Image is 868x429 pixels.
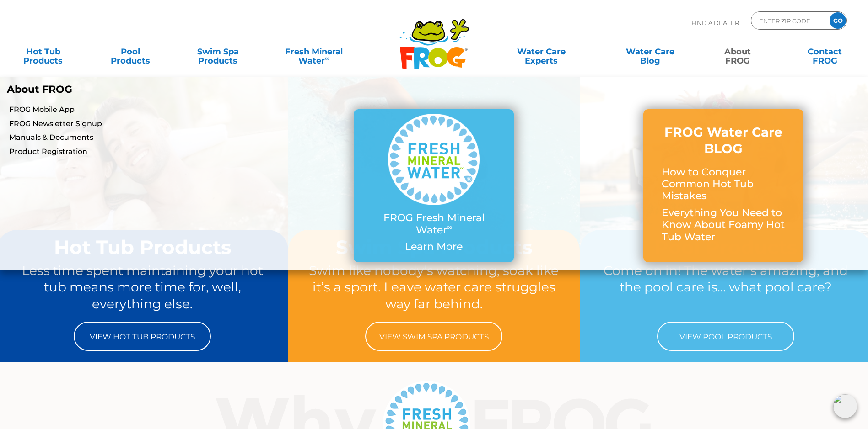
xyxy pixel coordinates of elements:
[9,119,289,129] a: FROG Newsletter Signup
[447,222,453,232] sup: ∞
[616,42,684,61] a: Water CareBlog
[372,241,496,253] p: Learn More
[758,14,820,27] input: Zip Code Form
[9,147,289,157] a: Product Registration
[97,42,165,61] a: PoolProducts
[691,11,739,34] p: Find A Dealer
[306,262,562,312] p: Swim like nobody’s watching, soak like it’s a sport. Leave water care struggles way far behind.
[365,322,502,351] a: View Swim Spa Products
[7,83,72,95] b: About FROG
[9,105,289,115] a: FROG Mobile App
[9,132,289,143] a: Manuals & Documents
[662,166,785,202] p: How to Conquer Common Hot Tub Mistakes
[74,322,211,351] a: View Hot Tub Products
[372,114,496,257] a: FROG Fresh Mineral Water∞ Learn More
[184,42,252,61] a: Swim SpaProducts
[597,262,854,312] p: Come on in! The water’s amazing, and the pool care is… what pool care?
[372,212,496,236] p: FROG Fresh Mineral Water
[325,54,329,62] sup: ∞
[271,42,356,61] a: Fresh MineralWater∞
[791,42,859,61] a: ContactFROG
[830,12,846,29] input: GO
[833,394,857,418] img: openIcon
[703,42,771,61] a: AboutFROG
[14,262,271,312] p: Less time spent maintaining your hot tub means more time for, well, everything else.
[662,124,785,248] a: FROG Water Care BLOG How to Conquer Common Hot Tub Mistakes Everything You Need to Know About Foa...
[657,322,794,351] a: View Pool Products
[662,124,785,157] h3: FROG Water Care BLOG
[486,42,597,61] a: Water CareExperts
[662,207,785,243] p: Everything You Need to Know About Foamy Hot Tub Water
[9,42,77,61] a: Hot TubProducts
